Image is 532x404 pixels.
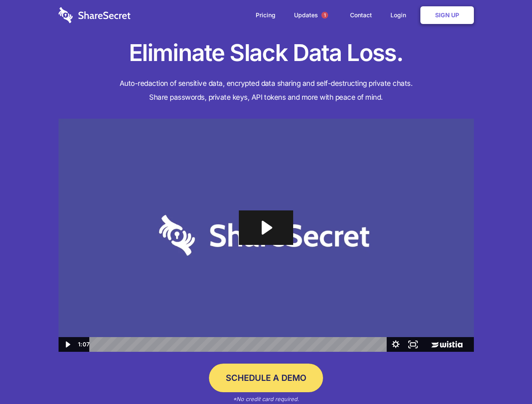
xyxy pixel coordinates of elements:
[247,2,284,28] a: Pricing
[59,337,76,352] button: Play Video
[382,2,419,28] a: Login
[96,337,383,352] div: Playbar
[490,362,522,394] iframe: Drift Widget Chat Controller
[59,7,131,23] img: logo-wordmark-white-trans-d4663122ce5f474addd5e946df7df03e33cb6a1c49d2221995e7729f52c070b2.svg
[420,6,474,24] a: Sign Up
[59,119,474,352] img: Sharesecret
[59,38,474,68] h1: Eliminate Slack Data Loss.
[321,12,328,19] span: 1
[209,364,323,392] a: Schedule a Demo
[422,337,473,352] a: Wistia Logo -- Learn More
[239,210,293,245] button: Play Video: Sharesecret Slack Extension
[233,396,299,402] em: *No credit card required.
[59,77,474,104] h4: Auto-redaction of sensitive data, encrypted data sharing and self-destructing private chats. Shar...
[387,337,404,352] button: Show settings menu
[342,2,380,28] a: Contact
[404,337,422,352] button: Fullscreen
